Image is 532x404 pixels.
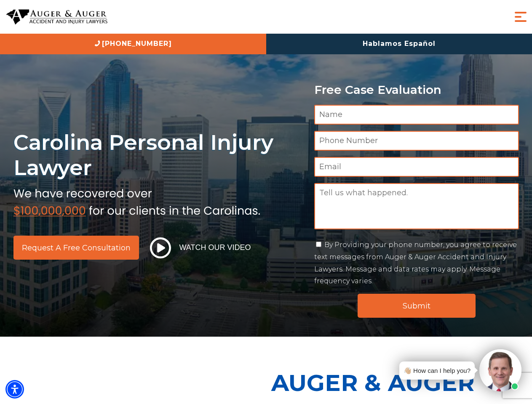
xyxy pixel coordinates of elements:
[479,349,521,391] img: Intaker widget Avatar
[314,157,519,177] input: Email
[404,365,471,376] div: 👋🏼 How can I help you?
[147,237,254,259] button: Watch Our Video
[358,294,476,318] input: Submit
[314,83,519,96] p: Free Case Evaluation
[13,185,260,217] img: sub text
[314,105,519,125] input: Name
[22,244,131,252] span: Request a Free Consultation
[314,131,519,151] input: Phone Number
[271,362,527,404] p: Auger & Auger
[6,9,107,25] img: Auger & Auger Accident and Injury Lawyers Logo
[512,8,529,25] button: Menu
[5,380,24,399] div: Accessibility Menu
[314,241,517,285] label: By Providing your phone number, you agree to receive text messages from Auger & Auger Accident an...
[13,130,304,181] h1: Carolina Personal Injury Lawyer
[13,236,139,260] a: Request a Free Consultation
